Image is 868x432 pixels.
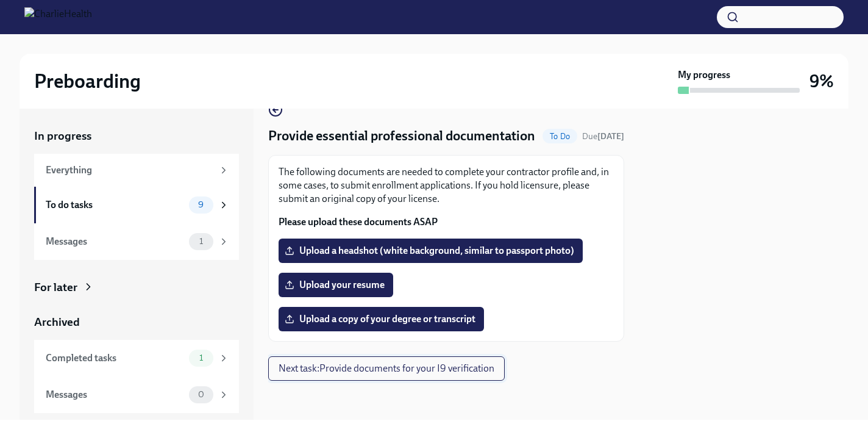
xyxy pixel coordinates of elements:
[287,279,385,291] span: Upload your resume
[192,353,210,362] span: 1
[279,216,438,228] strong: Please upload these documents ASAP
[287,313,475,325] span: Upload a copy of your degree or transcript
[34,279,239,295] a: For later
[279,239,583,263] label: Upload a headshot (white background, similar to passport photo)
[34,314,239,330] a: Archived
[279,362,494,375] span: Next task : Provide documents for your I9 verification
[46,351,184,365] div: Completed tasks
[34,340,239,376] a: Completed tasks1
[191,200,211,209] span: 9
[279,273,393,297] label: Upload your resume
[191,390,212,399] span: 0
[597,131,624,142] strong: [DATE]
[34,128,239,144] a: In progress
[279,165,614,206] p: The following documents are needed to complete your contractor profile and, in some cases, to sub...
[34,223,239,260] a: Messages1
[46,235,184,248] div: Messages
[678,68,730,82] strong: My progress
[582,131,624,142] span: Due
[582,131,624,142] span: August 14th, 2025 06:00
[192,237,210,246] span: 1
[287,245,574,257] span: Upload a headshot (white background, similar to passport photo)
[34,187,239,223] a: To do tasks9
[34,279,77,295] div: For later
[46,198,184,212] div: To do tasks
[268,356,505,381] button: Next task:Provide documents for your I9 verification
[24,7,92,27] img: CharlieHealth
[34,69,141,93] h2: Preboarding
[542,132,577,141] span: To Do
[34,376,239,413] a: Messages0
[46,388,184,401] div: Messages
[34,154,239,187] a: Everything
[279,307,484,331] label: Upload a copy of your degree or transcript
[268,127,535,145] h4: Provide essential professional documentation
[46,164,213,177] div: Everything
[809,70,834,92] h3: 9%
